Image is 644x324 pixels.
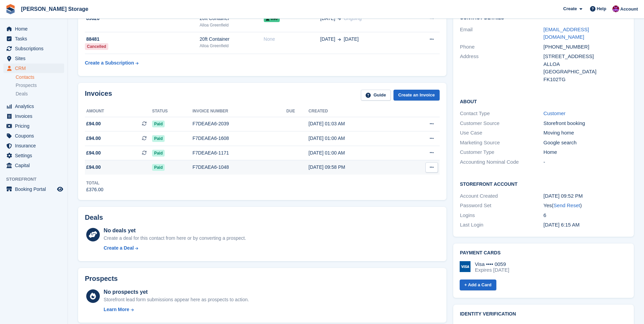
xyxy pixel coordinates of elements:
[86,180,104,186] div: Total
[264,15,280,22] span: 096
[460,110,544,118] div: Contact Type
[15,24,56,34] span: Home
[460,311,627,317] h2: Identity verification
[460,53,544,83] div: Address
[15,34,56,43] span: Tasks
[460,120,544,127] div: Customer Source
[3,161,64,170] a: menu
[460,212,544,219] div: Logins
[5,4,16,14] img: stora-icon-8386f47178a22dfd0bd8f6a31ec36ba5ce8667c1dd55bd0f319d3a0aa187defe.svg
[56,185,64,193] a: Preview store
[192,135,287,142] div: F7DEAEA6-1608
[544,110,566,116] a: Customer
[475,267,509,273] div: Expires [DATE]
[86,186,104,193] div: £376.00
[85,90,112,101] h2: Invoices
[85,214,103,221] h2: Deals
[18,3,91,15] a: [PERSON_NAME] Storage
[393,90,440,101] a: Create an Invoice
[264,36,320,43] div: None
[552,202,582,208] span: ( )
[86,135,101,142] span: £94.00
[3,34,64,43] a: menu
[85,43,108,50] div: Cancelled
[3,64,64,73] a: menu
[152,164,165,171] span: Paid
[544,222,579,228] time: 2025-06-06 05:15:19 UTC
[544,43,627,51] div: [PHONE_NUMBER]
[460,192,544,200] div: Account Created
[460,180,627,187] h2: Storefront Account
[104,288,249,296] div: No prospects yet
[86,164,101,171] span: £94.00
[460,250,627,256] h2: Payment cards
[344,16,362,21] span: Ongoing
[309,135,403,142] div: [DATE] 01:00 AM
[544,76,627,84] div: FK102TG
[15,102,56,111] span: Analytics
[15,161,56,170] span: Capital
[544,158,627,166] div: -
[85,59,134,67] div: Create a Subscription
[460,221,544,229] div: Last Login
[3,184,64,194] a: menu
[460,261,471,272] img: Visa Logo
[15,184,56,194] span: Booking Portal
[104,235,246,242] div: Create a deal for this contact from here or by converting a prospect.
[320,15,335,22] span: [DATE]
[309,106,403,117] th: Created
[85,57,139,69] a: Create a Subscription
[15,44,56,53] span: Subscriptions
[309,120,403,127] div: [DATE] 01:03 AM
[85,106,152,117] th: Amount
[192,106,287,117] th: Invoice number
[544,148,627,156] div: Home
[192,164,287,171] div: F7DEAEA6-1048
[460,98,627,105] h2: About
[460,202,544,210] div: Password Set
[104,227,246,235] div: No deals yet
[3,131,64,141] a: menu
[200,36,264,43] div: 20ft Container
[320,36,335,43] span: [DATE]
[200,43,264,49] div: Alloa Greenfield
[104,245,246,252] a: Create a Deal
[152,150,165,157] span: Paid
[15,121,56,131] span: Pricing
[3,24,64,34] a: menu
[3,111,64,121] a: menu
[620,6,638,13] span: Account
[544,202,627,210] div: Yes
[200,15,264,22] div: 20ft Container
[563,5,577,12] span: Create
[16,91,28,97] span: Deals
[15,111,56,121] span: Invoices
[544,26,589,40] a: [EMAIL_ADDRESS][DOMAIN_NAME]
[3,151,64,160] a: menu
[3,102,64,111] a: menu
[192,120,287,127] div: F7DEAEA6-2039
[460,139,544,147] div: Marketing Source
[544,212,627,219] div: 6
[361,90,391,101] a: Guide
[6,176,68,183] span: Storefront
[85,36,200,43] div: 88481
[104,306,129,313] div: Learn More
[544,53,627,60] div: [STREET_ADDRESS]
[3,121,64,131] a: menu
[460,148,544,156] div: Customer Type
[309,164,403,171] div: [DATE] 09:58 PM
[86,149,101,157] span: £94.00
[85,275,118,283] h2: Prospects
[544,60,627,68] div: ALLOA
[16,90,64,97] a: Deals
[15,141,56,150] span: Insurance
[553,202,580,208] a: Send Reset
[544,68,627,76] div: [GEOGRAPHIC_DATA]
[475,261,509,267] div: Visa •••• 0059
[612,5,619,12] img: Audra Whitelaw
[104,296,249,303] div: Storefront lead form submissions appear here as prospects to action.
[15,64,56,73] span: CRM
[16,82,37,89] span: Prospects
[16,82,64,89] a: Prospects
